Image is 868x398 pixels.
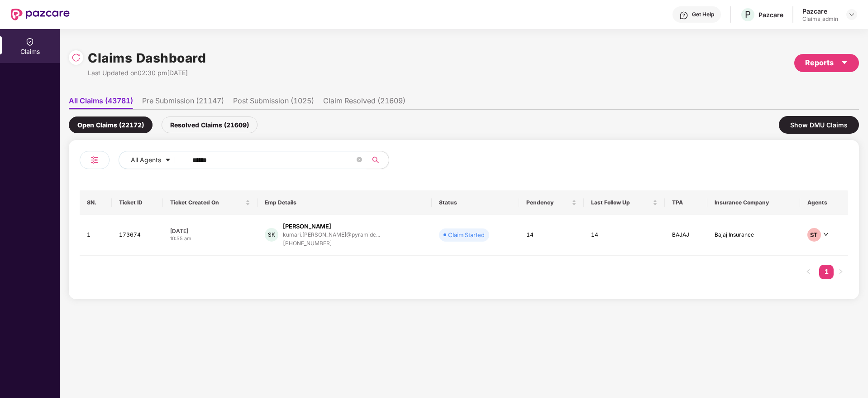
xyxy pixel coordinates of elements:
[69,96,133,109] li: All Claims (43781)
[170,227,250,235] div: [DATE]
[162,116,258,133] div: Resolved Claims (21609)
[807,228,821,242] div: ST
[707,190,800,215] th: Insurance Company
[233,96,314,109] li: Post Submission (1025)
[88,48,206,68] h1: Claims Dashboard
[432,190,519,215] th: Status
[357,157,362,162] span: close-circle
[112,215,163,256] td: 173674
[801,265,816,279] button: left
[802,15,838,23] div: Claims_admin
[758,10,783,19] div: Pazcare
[112,190,163,215] th: Ticket ID
[89,155,100,165] img: svg+xml;base64,PHN2ZyB4bWxucz0iaHR0cDovL3d3dy53My5vcmcvMjAwMC9zdmciIHdpZHRoPSIyNCIgaGVpZ2h0PSIyNC...
[707,215,800,256] td: Bajaj Insurance
[519,190,584,215] th: Pendency
[848,11,855,18] img: svg+xml;base64,PHN2ZyBpZD0iRHJvcGRvd24tMzJ4MzIiIHhtbG5zPSJodHRwOi8vd3d3LnczLm9yZy8yMDAwL3N2ZyIgd2...
[801,265,816,279] li: Previous Page
[69,116,153,133] div: Open Claims (22172)
[119,151,191,169] button: All Agentscaret-down
[80,215,112,256] td: 1
[591,199,651,206] span: Last Follow Up
[584,190,665,215] th: Last Follow Up
[88,68,206,78] div: Last Updated on 02:30 pm[DATE]
[745,9,751,20] span: P
[679,11,688,20] img: svg+xml;base64,PHN2ZyBpZD0iSGVscC0zMngzMiIgeG1sbnM9Imh0dHA6Ly93d3cudzMub3JnLzIwMDAvc3ZnIiB3aWR0aD...
[258,190,432,215] th: Emp Details
[526,199,570,206] span: Pendency
[170,235,250,243] div: 10:55 am
[142,96,224,109] li: Pre Submission (21147)
[819,265,834,279] li: 1
[834,265,848,279] li: Next Page
[838,269,844,274] span: right
[806,269,811,274] span: left
[265,228,278,242] div: SK
[25,37,34,46] img: svg+xml;base64,PHN2ZyBpZD0iQ2xhaW0iIHhtbG5zPSJodHRwOi8vd3d3LnczLm9yZy8yMDAwL3N2ZyIgd2lkdGg9IjIwIi...
[131,155,161,165] span: All Agents
[165,157,171,164] span: caret-down
[283,222,331,231] div: [PERSON_NAME]
[834,265,848,279] button: right
[805,57,848,68] div: Reports
[819,265,834,278] a: 1
[367,151,389,169] button: search
[323,96,405,109] li: Claim Resolved (21609)
[823,232,829,237] span: down
[283,232,380,238] div: kumari.[PERSON_NAME]@pyramidc...
[448,230,485,239] div: Claim Started
[367,156,384,164] span: search
[170,199,243,206] span: Ticket Created On
[283,239,380,248] div: [PHONE_NUMBER]
[665,190,707,215] th: TPA
[80,190,112,215] th: SN.
[72,53,81,62] img: svg+xml;base64,PHN2ZyBpZD0iUmVsb2FkLTMyeDMyIiB4bWxucz0iaHR0cDovL3d3dy53My5vcmcvMjAwMC9zdmciIHdpZH...
[800,190,848,215] th: Agents
[584,215,665,256] td: 14
[665,215,707,256] td: BAJAJ
[163,190,257,215] th: Ticket Created On
[841,59,848,66] span: caret-down
[802,7,838,15] div: Pazcare
[11,9,70,20] img: New Pazcare Logo
[519,215,584,256] td: 14
[692,11,714,18] div: Get Help
[779,116,859,134] div: Show DMU Claims
[357,156,362,165] span: close-circle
